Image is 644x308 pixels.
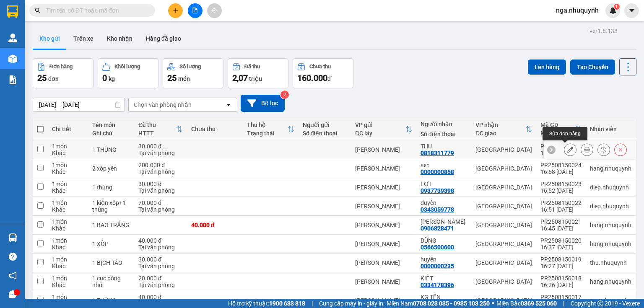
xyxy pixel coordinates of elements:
[138,130,176,137] div: HTTT
[67,28,100,49] button: Trên xe
[421,131,467,137] div: Số điện thoại
[624,3,639,18] button: caret-down
[179,64,201,70] div: Số lượng
[52,181,84,187] div: 1 món
[134,101,192,109] div: Chọn văn phòng nhận
[590,278,631,285] div: hang.nhuquynh
[138,168,182,175] div: Tại văn phòng
[421,181,467,187] div: LỢI
[92,146,130,153] div: 1 THÙNG
[243,118,299,140] th: Toggle SortBy
[138,282,182,288] div: Tại văn phòng
[540,275,582,282] div: PR2508150018
[92,259,130,266] div: 1 BỊCH TÁO
[138,294,182,300] div: 40.000 đ
[609,7,617,14] img: icon-new-feature
[8,34,17,42] img: warehouse-icon
[114,64,140,70] div: Khối lượng
[589,26,618,36] div: ver 1.8.138
[590,259,631,266] div: thu.nhuquynh
[52,263,84,269] div: Khác
[387,299,490,308] span: Miền Nam
[9,253,17,261] span: question-circle
[167,73,177,83] span: 25
[52,162,84,168] div: 1 món
[173,8,179,13] span: plus
[355,122,405,128] div: VP gửi
[413,300,490,307] strong: 0708 023 035 - 0935 103 250
[297,73,327,83] span: 160.000
[293,58,353,88] button: Chưa thu160.000đ
[139,28,188,49] button: Hàng đã giao
[528,60,566,75] button: Lên hàng
[8,75,17,84] img: solution-icon
[590,241,631,247] div: hang.nhuquynh
[178,75,190,82] span: món
[319,299,384,308] span: Cung cấp máy in - giấy in:
[327,75,331,82] span: đ
[8,54,17,63] img: warehouse-icon
[92,130,130,137] div: Ghi chú
[355,278,412,285] div: [PERSON_NAME]
[102,73,107,83] span: 0
[92,275,130,288] div: 1 cục bóng nhỏ
[247,122,288,128] div: Thu hộ
[355,241,412,247] div: [PERSON_NAME]
[355,203,412,210] div: [PERSON_NAME]
[475,146,532,153] div: [GEOGRAPHIC_DATA]
[168,3,183,18] button: plus
[536,118,586,140] th: Toggle SortBy
[475,222,532,228] div: [GEOGRAPHIC_DATA]
[138,237,182,244] div: 40.000 đ
[355,222,412,228] div: [PERSON_NAME]
[52,143,84,150] div: 1 món
[241,95,285,112] button: Bộ lọc
[471,118,536,140] th: Toggle SortBy
[303,122,347,128] div: Người gửi
[597,300,603,306] span: copyright
[37,73,47,83] span: 25
[138,199,182,206] div: 70.000 đ
[540,199,582,206] div: PR2508150022
[355,130,405,137] div: ĐC lấy
[33,58,93,88] button: Đơn hàng25đơn
[138,263,182,269] div: Tại văn phòng
[563,299,564,308] span: |
[421,294,467,300] div: KG TÊN
[138,162,182,168] div: 200.000 đ
[312,299,313,308] span: |
[52,218,84,225] div: 1 món
[98,58,158,88] button: Khối lượng0kg
[109,75,115,82] span: kg
[138,181,182,187] div: 30.000 đ
[475,241,532,247] div: [GEOGRAPHIC_DATA]
[52,206,84,213] div: Khác
[421,162,467,168] div: sen
[355,259,412,266] div: [PERSON_NAME]
[540,130,575,137] div: Ngày ĐH
[138,150,182,156] div: Tại văn phòng
[92,199,130,213] div: 1 kiện xốp+1 thùng
[590,126,631,132] div: Nhân viên
[49,64,73,70] div: Đơn hàng
[475,184,532,191] div: [GEOGRAPHIC_DATA]
[475,259,532,266] div: [GEOGRAPHIC_DATA]
[421,256,467,263] div: huyên
[52,282,84,288] div: Khác
[475,203,532,210] div: [GEOGRAPHIC_DATA]
[138,206,182,213] div: Tại văn phòng
[188,3,203,18] button: file-add
[232,73,248,83] span: 2,07
[475,297,532,304] div: [GEOGRAPHIC_DATA]
[163,58,223,88] button: Số lượng25món
[421,206,454,213] div: 0343059778
[496,299,557,308] span: Miền Bắc
[543,127,587,140] div: Sửa đơn hàng
[134,118,187,140] th: Toggle SortBy
[421,199,467,206] div: duyên
[421,237,467,244] div: DŨNG
[540,294,582,300] div: PR2508150017
[421,275,467,282] div: KIỆT
[192,8,198,13] span: file-add
[52,244,84,251] div: Khác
